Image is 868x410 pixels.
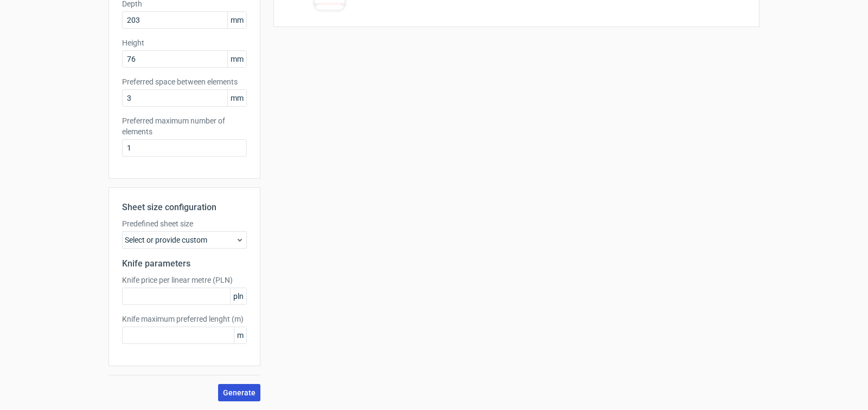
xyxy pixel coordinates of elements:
[122,37,247,48] label: Height
[122,76,247,87] label: Preferred space between elements
[122,231,247,249] div: Select or provide custom
[122,257,247,270] h2: Knife parameters
[223,389,256,396] span: Generate
[227,90,246,106] span: mm
[122,218,247,229] label: Predefined sheet size
[230,288,246,304] span: pln
[122,314,247,324] label: Knife maximum preferred lenght (m)
[218,384,260,401] button: Generate
[227,12,246,28] span: mm
[122,115,247,137] label: Preferred maximum number of elements
[122,275,247,285] label: Knife price per linear metre (PLN)
[234,327,246,343] span: m
[227,51,246,67] span: mm
[122,201,247,214] h2: Sheet size configuration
